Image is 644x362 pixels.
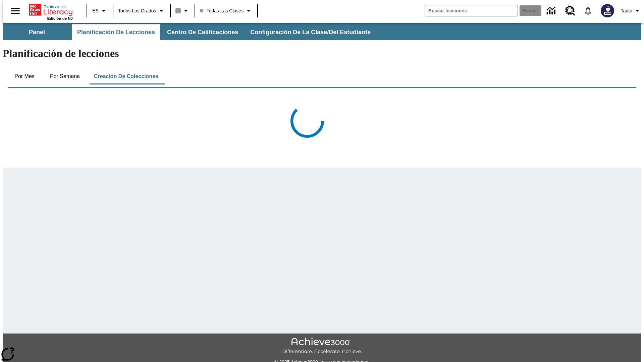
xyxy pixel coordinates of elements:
[200,7,244,14] span: Todas las clases
[167,28,238,36] span: Centro de calificaciones
[77,28,155,36] span: Planificación de lecciones
[601,4,614,17] img: Avatar
[89,68,164,84] button: Creación de colecciones
[250,28,371,36] span: Configuración de la clase/del estudiante
[29,2,73,20] div: Portada
[621,7,632,14] span: Tauto
[197,5,256,17] button: Clase: Todas las clases, Selecciona una clase
[3,24,377,40] div: Subbarra de navegación
[597,2,618,19] button: Escoja un nuevo avatar
[561,2,579,20] a: Centro de recursos, Se abrirá en una pestaña nueva.
[618,5,644,17] button: Perfil/Configuración
[3,47,641,60] h1: Planificación de lecciones
[89,5,111,17] button: Lenguaje: ES, Selecciona un idioma
[29,3,73,16] a: Portada
[579,2,597,19] a: Notificaciones
[245,24,376,40] button: Configuración de la clase/del estudiante
[72,24,160,40] button: Planificación de lecciones
[8,68,41,84] button: Por mes
[425,5,518,16] input: Buscar campo
[115,5,168,17] button: Grado: Todos los grados, Elige un grado
[45,68,85,84] button: Por semana
[47,16,73,20] span: Edición de NJ
[3,23,641,40] div: Subbarra de navegación
[29,28,45,36] span: Panel
[543,2,561,20] a: Centro de información
[5,1,25,21] button: Abrir el menú lateral
[162,24,244,40] button: Centro de calificaciones
[3,24,70,40] button: Panel
[282,338,362,355] img: Achieve3000 Differentiate Accelerate Achieve
[118,7,156,14] span: Todos los grados
[92,7,99,14] span: ES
